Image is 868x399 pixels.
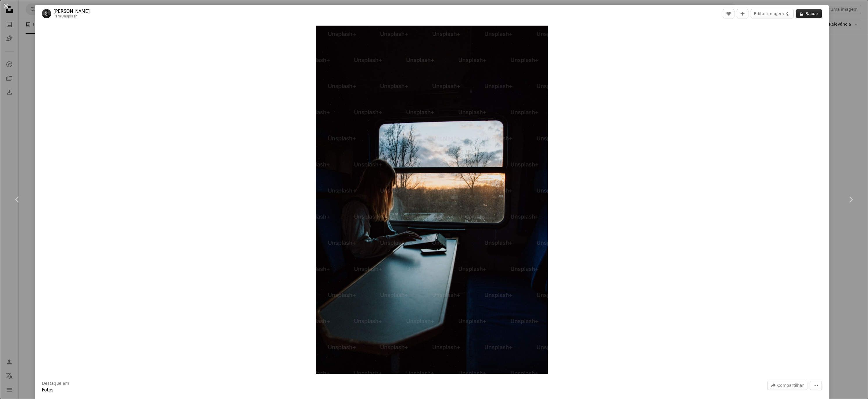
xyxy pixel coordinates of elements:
button: Adicionar à coleção [737,9,748,18]
a: Próximo [833,172,868,227]
button: Mais ações [810,381,822,390]
button: Compartilhar esta imagem [767,381,807,390]
img: uma mulher sentada em uma mesa olhando para fora de uma janela [316,26,548,374]
a: [PERSON_NAME] [53,8,90,14]
a: Fotos [42,387,53,393]
button: Ampliar esta imagem [316,26,548,374]
button: Curtir [723,9,734,18]
button: Baixar [796,9,822,18]
span: Compartilhar [777,381,804,390]
h3: Destaque em [42,381,69,386]
img: Ir para o perfil de Frank van Hulst [42,9,51,18]
a: Unsplash+ [61,14,80,18]
button: Editar imagem [751,9,794,18]
div: Para [53,14,90,19]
